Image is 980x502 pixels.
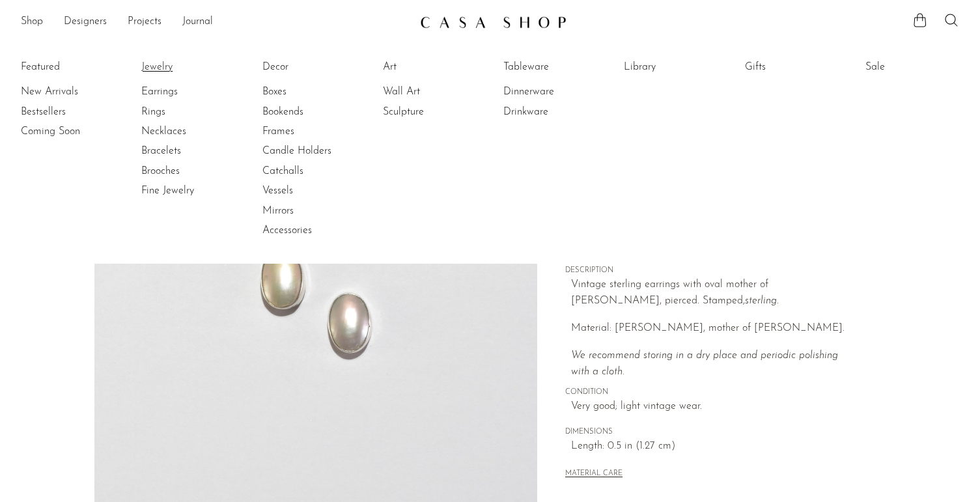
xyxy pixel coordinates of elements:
a: Bracelets [141,144,239,158]
a: Dinnerware [503,85,601,99]
span: DIMENSIONS [565,426,858,438]
a: Earrings [141,85,239,99]
a: Art [383,60,481,74]
ul: Featured [21,82,119,141]
ul: Sale [865,57,963,82]
a: Shop [21,14,43,31]
em: sterling. [745,296,779,306]
a: Journal [182,14,213,31]
a: Sculpture [383,105,481,119]
a: Projects [128,14,161,31]
a: Gifts [745,60,843,74]
a: Boxes [262,85,360,99]
a: Tableware [503,60,601,74]
ul: Library [624,57,721,82]
a: Rings [141,105,239,119]
span: CONDITION [565,387,858,398]
a: Bookends [262,105,360,119]
a: Frames [262,124,360,139]
a: Coming Soon [21,124,119,139]
a: Bestsellers [21,105,119,119]
span: Length: 0.5 in (1.27 cm) [571,438,858,455]
a: Wall Art [383,85,481,99]
a: Drinkware [503,105,601,119]
a: New Arrivals [21,85,119,99]
ul: Gifts [745,57,843,82]
a: Fine Jewelry [141,184,239,198]
button: MATERIAL CARE [565,469,623,479]
span: Very good; light vintage wear. [571,398,858,415]
p: Vintage sterling earrings with oval mother of [PERSON_NAME], pierced. Stamped, [571,277,858,310]
a: Vessels [262,184,360,198]
p: Material: [PERSON_NAME], mother of [PERSON_NAME]. [571,320,858,337]
a: Jewelry [141,60,239,74]
ul: NEW HEADER MENU [21,11,410,33]
a: Sale [865,60,963,74]
a: Decor [262,60,360,74]
ul: Jewelry [141,57,239,201]
ul: Art [383,57,481,122]
ul: Tableware [503,57,601,122]
span: DESCRIPTION [565,265,858,277]
ul: Decor [262,57,360,241]
a: Brooches [141,164,239,178]
a: Candle Holders [262,144,360,158]
nav: Desktop navigation [21,11,410,33]
a: Necklaces [141,124,239,139]
a: Accessories [262,223,360,238]
a: Library [624,60,721,74]
a: Mirrors [262,204,360,218]
i: We recommend storing in a dry place and periodic polishing with a cloth. [571,350,838,378]
a: Designers [64,14,107,31]
a: Catchalls [262,164,360,178]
